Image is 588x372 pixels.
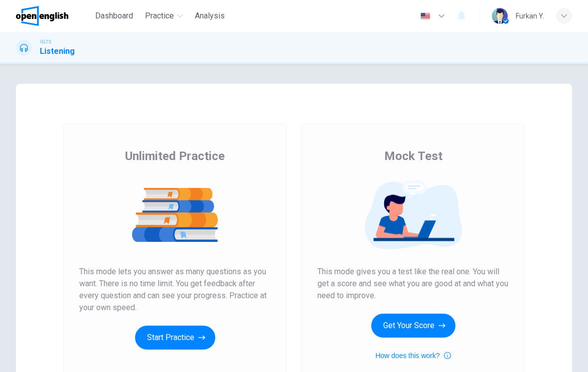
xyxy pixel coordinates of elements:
[95,10,133,22] span: Dashboard
[191,7,229,25] button: Analysis
[141,7,187,25] button: Practice
[91,7,137,25] button: Dashboard
[371,314,455,338] button: Get Your Score
[145,10,174,22] span: Practice
[16,6,68,26] img: OpenEnglish logo
[375,350,450,362] button: How does this work?
[16,6,91,26] a: OpenEnglish logo
[384,148,442,164] span: Mock Test
[516,10,544,22] div: Furkan Y.
[40,38,51,45] span: IELTS
[79,266,271,314] span: This mode lets you answer as many questions as you want. There is no time limit. You get feedback...
[195,10,225,22] span: Analysis
[317,266,509,302] span: This mode gives you a test like the real one. You will get a score and see what you are good at a...
[125,148,225,164] span: Unlimited Practice
[40,45,75,57] h1: Listening
[492,8,508,24] img: Profile picture
[135,326,215,350] button: Start Practice
[419,12,432,20] img: en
